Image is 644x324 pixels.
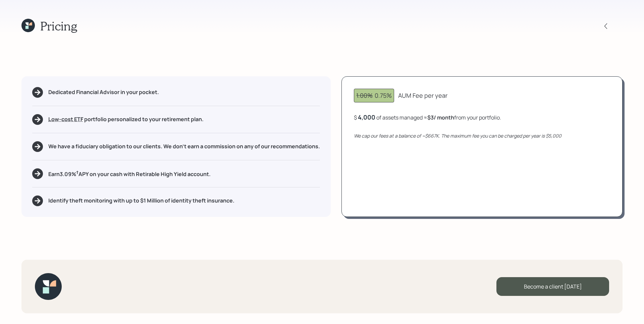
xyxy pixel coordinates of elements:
div: $ of assets managed ≈ from your portfolio . [354,113,501,121]
h5: portfolio personalized to your retirement plan. [48,116,204,123]
b: $3 / month [427,114,454,121]
div: AUM Fee per year [398,91,447,100]
div: Become a client [DATE] [496,277,609,296]
h5: We have a fiduciary obligation to our clients. We don't earn a commission on any of our recommend... [48,143,320,150]
iframe: Customer reviews powered by Trustpilot [70,267,155,317]
span: 1.00% [356,91,373,99]
div: 0.75% [356,91,392,100]
sup: † [76,169,78,175]
h5: Identify theft monitoring with up to $1 Million of identity theft insurance. [48,197,234,204]
div: 4,000 [358,113,375,121]
i: We cap our fees at a balance of ~$667K. The maximum fee you can be charged per year is $5,000 [354,133,561,139]
h1: Pricing [40,19,77,33]
h5: Dedicated Financial Advisor in your pocket. [48,89,159,95]
h5: Earn 3.09 % APY on your cash with Retirable High Yield account. [48,169,211,178]
span: Low-cost ETF [48,115,83,123]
